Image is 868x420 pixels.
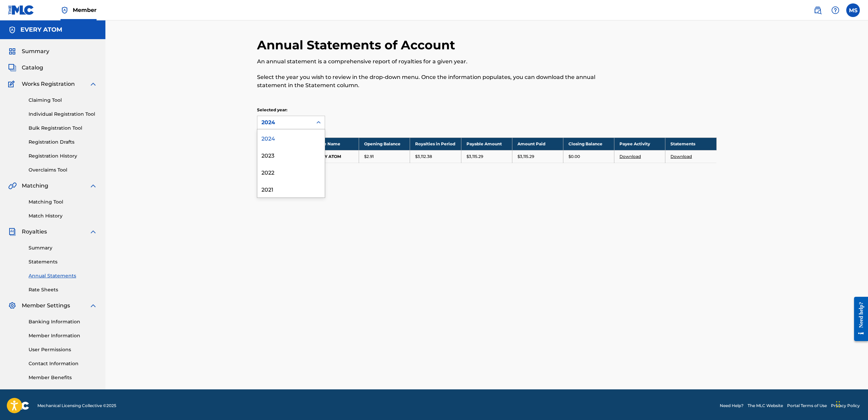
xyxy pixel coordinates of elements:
[257,37,459,53] h2: Annual Statements of Account
[8,26,16,34] img: Accounts
[89,80,97,88] img: expand
[415,154,432,160] p: $3,112.38
[29,139,97,146] a: Registration Drafts
[720,403,744,409] a: Need Help?
[29,212,97,220] a: Match History
[748,403,783,409] a: The MLC Website
[410,138,461,150] th: Royalties in Period
[20,26,62,34] h5: EVERY ATOM
[359,138,410,150] th: Opening Balance
[73,6,97,14] span: Member
[22,64,43,72] span: Catalog
[829,3,842,17] div: Help
[8,228,16,236] img: Royalties
[257,58,611,66] p: An annual statement is a comprehensive report of royalties for a given year.
[846,3,860,17] div: User Menu
[29,125,97,132] a: Bulk Registration Tool
[8,64,16,72] img: Catalog
[22,47,49,55] span: Summary
[563,138,614,150] th: Closing Balance
[29,272,97,279] a: Annual Statements
[89,302,97,310] img: expand
[665,138,716,150] th: Statements
[8,47,49,55] a: SummarySummary
[22,182,48,190] span: Matching
[670,154,692,159] a: Download
[61,6,69,14] img: Top Rightsholder
[8,5,34,15] img: MLC Logo
[261,118,308,127] div: 2024
[29,318,97,325] a: Banking Information
[836,394,840,415] div: Drag
[257,180,325,197] div: 2021
[89,182,97,190] img: expand
[308,138,359,150] th: Payee Name
[8,64,43,72] a: CatalogCatalog
[29,374,97,381] a: Member Benefits
[29,244,97,252] a: Summary
[22,228,47,236] span: Royalties
[29,346,97,353] a: User Permissions
[29,152,97,160] a: Registration History
[22,302,70,310] span: Member Settings
[29,111,97,118] a: Individual Registration Tool
[29,97,97,104] a: Claiming Tool
[461,138,512,150] th: Payable Amount
[614,138,665,150] th: Payee Activity
[8,302,16,310] img: Member Settings
[29,332,97,339] a: Member Information
[619,154,641,159] a: Download
[29,198,97,206] a: Matching Tool
[22,80,75,88] span: Works Registration
[29,258,97,265] a: Statements
[89,228,97,236] img: expand
[257,107,325,113] p: Selected year:
[517,154,534,160] p: $3,115.29
[512,138,563,150] th: Amount Paid
[29,286,97,293] a: Rate Sheets
[849,291,868,347] iframe: Resource Center
[811,3,824,17] a: Public Search
[29,166,97,174] a: Overclaims Tool
[37,403,116,409] span: Mechanical Licensing Collective © 2025
[831,6,839,14] img: help
[787,403,827,409] a: Portal Terms of Use
[29,360,97,367] a: Contact Information
[831,403,860,409] a: Privacy Policy
[257,146,325,163] div: 2023
[8,80,17,88] img: Works Registration
[8,47,16,55] img: Summary
[834,387,868,420] iframe: Chat Widget
[814,6,822,14] img: search
[308,150,359,163] td: EVERY ATOM
[257,129,325,146] div: 2024
[364,154,374,160] p: $2.91
[257,73,611,90] p: Select the year you wish to review in the drop-down menu. Once the information populates, you can...
[568,154,580,160] p: $0.00
[257,163,325,180] div: 2022
[8,182,17,190] img: Matching
[466,154,483,160] p: $3,115.29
